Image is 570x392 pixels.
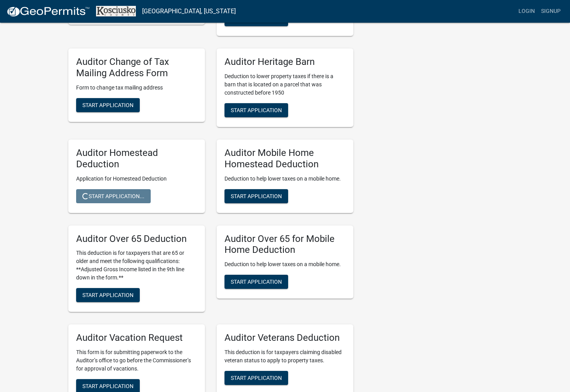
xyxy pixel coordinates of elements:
[142,5,236,18] a: [GEOGRAPHIC_DATA], [US_STATE]
[224,275,288,289] button: Start Application
[76,332,197,344] h5: Auditor Vacation Request
[76,147,197,170] h5: Auditor Homestead Deduction
[224,103,288,117] button: Start Application
[224,56,346,68] h5: Auditor Heritage Barn
[76,175,197,183] p: Application for Homestead Deduction
[224,189,288,203] button: Start Application
[538,4,564,19] a: Signup
[224,175,346,183] p: Deduction to help lower taxes on a mobile home.
[96,6,136,16] img: Kosciusko County, Indiana
[76,288,140,302] button: Start Application
[224,72,346,97] p: Deduction to lower property taxes if there is a barn that is located on a parcel that was constru...
[231,279,282,285] span: Start Application
[224,147,346,170] h5: Auditor Mobile Home Homestead Deduction
[231,375,282,381] span: Start Application
[231,193,282,199] span: Start Application
[76,189,151,203] button: Start Application...
[76,249,197,282] p: This deduction is for taxpayers that are 65 or older and meet the following qualifications: **Adj...
[76,233,197,245] h5: Auditor Over 65 Deduction
[224,233,346,256] h5: Auditor Over 65 for Mobile Home Deduction
[224,371,288,385] button: Start Application
[82,383,134,389] span: Start Application
[76,348,197,373] p: This form is for submitting paperwork to the Auditor’s office to go before the Commissioner’s for...
[82,193,144,199] span: Start Application...
[231,107,282,113] span: Start Application
[82,102,134,108] span: Start Application
[76,98,140,112] button: Start Application
[224,332,346,344] h5: Auditor Veterans Deduction
[76,84,197,92] p: Form to change tax mailing address
[82,292,134,298] span: Start Application
[224,348,346,365] p: This deduction is for taxpayers claiming disabled veteran status to apply to property taxes.
[515,4,538,19] a: Login
[76,56,197,79] h5: Auditor Change of Tax Mailing Address Form
[224,260,346,268] p: Deduction to help lower taxes on a mobile home.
